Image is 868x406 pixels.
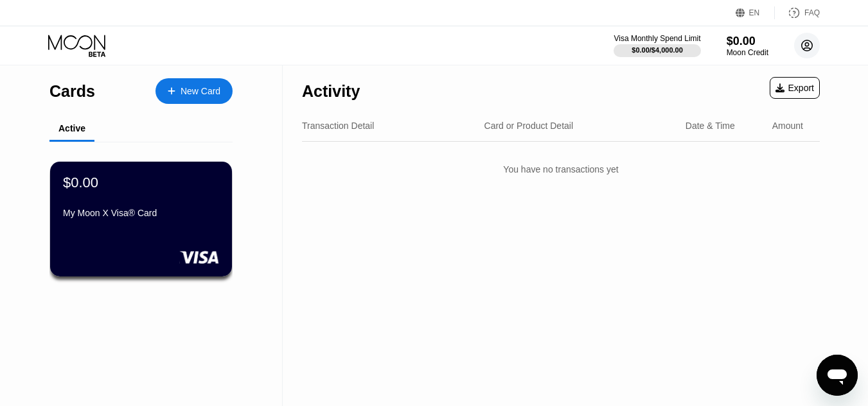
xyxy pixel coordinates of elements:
div: $0.00 [727,35,768,48]
iframe: Button to launch messaging window [817,355,858,396]
div: EN [749,8,760,17]
div: Activity [302,82,360,101]
div: Date & Time [686,121,735,131]
div: You have no transactions yet [302,151,820,187]
div: Visa Monthly Spend Limit$0.00/$4,000.00 [614,34,700,57]
div: Card or Product Detail [484,121,574,131]
div: Active [58,123,85,133]
div: FAQ [804,8,820,17]
div: My Moon X Visa® Card [63,208,219,218]
div: New Card [181,86,220,97]
div: $0.00 / $4,000.00 [632,46,683,54]
div: $0.00Moon Credit [727,35,768,57]
div: Transaction Detail [302,121,374,131]
div: $0.00 [63,174,98,191]
div: Export [770,77,820,99]
div: $0.00My Moon X Visa® Card [50,162,232,276]
div: Export [775,83,814,93]
div: EN [736,6,775,19]
div: Cards [49,82,95,101]
div: FAQ [775,6,820,19]
div: Visa Monthly Spend Limit [614,34,700,43]
div: Moon Credit [727,48,768,57]
div: Amount [772,121,803,131]
div: New Card [155,78,233,104]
